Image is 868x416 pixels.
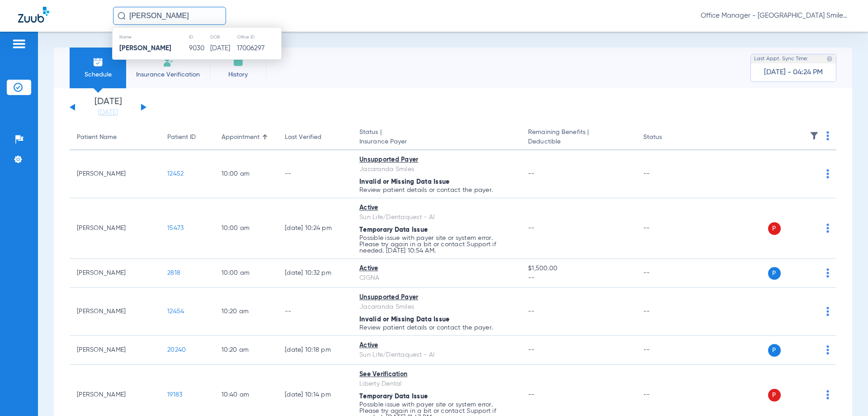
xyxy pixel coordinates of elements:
[70,198,160,259] td: [PERSON_NAME]
[189,42,209,55] td: 9030
[278,150,352,198] td: --
[222,133,270,142] div: Appointment
[636,150,697,198] td: --
[214,288,278,336] td: 10:20 AM
[70,288,160,336] td: [PERSON_NAME]
[528,171,535,177] span: --
[636,259,697,288] td: --
[826,56,833,62] img: last sync help info
[93,57,104,67] img: Schedule
[167,171,184,177] span: 12452
[113,7,226,25] input: Search for patients
[167,225,184,231] span: 15473
[167,347,186,353] span: 20240
[359,187,514,193] p: Review patient details or contact the payer.
[236,32,281,42] th: Office ID
[359,379,514,389] div: Liberty Dental
[70,336,160,365] td: [PERSON_NAME]
[76,70,119,79] span: Schedule
[528,347,535,353] span: --
[636,336,697,365] td: --
[77,133,153,142] div: Patient Name
[214,259,278,288] td: 10:00 AM
[133,70,203,79] span: Insurance Verification
[189,32,209,42] th: ID
[359,370,514,379] div: See Verification
[359,213,514,222] div: Sun Life/Dentaquest - AI
[636,288,697,336] td: --
[70,150,160,198] td: [PERSON_NAME]
[167,392,182,398] span: 19183
[359,341,514,350] div: Active
[12,38,26,49] img: hamburger-icon
[826,345,829,354] img: group-dot-blue.svg
[214,336,278,365] td: 10:20 AM
[222,133,259,142] div: Appointment
[768,389,781,402] span: P
[359,179,449,185] span: Invalid or Missing Data Issue
[214,150,278,198] td: 10:00 AM
[278,336,352,365] td: [DATE] 10:18 PM
[359,235,514,254] p: Possible issue with payer site or system error. Please try again in a bit or contact Support if n...
[81,108,135,117] a: [DATE]
[359,227,428,233] span: Temporary Data Issue
[359,293,514,302] div: Unsupported Payer
[823,373,868,416] iframe: Chat Widget
[359,264,514,273] div: Active
[70,259,160,288] td: [PERSON_NAME]
[285,133,321,142] div: Last Verified
[113,32,189,42] th: Name
[119,45,171,52] strong: [PERSON_NAME]
[810,131,819,140] img: filter.svg
[359,316,449,323] span: Invalid or Missing Data Issue
[768,344,781,357] span: P
[217,70,259,79] span: History
[521,125,636,150] th: Remaining Benefits |
[233,57,244,67] img: History
[359,165,514,174] div: Jacaranda Smiles
[528,264,628,273] span: $1,500.00
[528,392,535,398] span: --
[528,308,535,315] span: --
[826,131,829,140] img: group-dot-blue.svg
[768,267,781,280] span: P
[278,288,352,336] td: --
[359,203,514,213] div: Active
[359,393,428,400] span: Temporary Data Issue
[278,198,352,259] td: [DATE] 10:24 PM
[359,325,514,331] p: Review patient details or contact the payer.
[81,97,135,117] li: [DATE]
[826,224,829,233] img: group-dot-blue.svg
[214,198,278,259] td: 10:00 AM
[636,125,697,150] th: Status
[636,198,697,259] td: --
[826,268,829,277] img: group-dot-blue.svg
[754,54,808,63] span: Last Appt. Sync Time:
[163,57,174,67] img: Manual Insurance Verification
[826,169,829,178] img: group-dot-blue.svg
[528,137,628,147] span: Deductible
[768,222,781,235] span: P
[528,225,535,231] span: --
[359,273,514,283] div: CIGNA
[167,270,180,276] span: 2818
[167,133,207,142] div: Patient ID
[701,11,850,20] span: Office Manager - [GEOGRAPHIC_DATA] Smiles - Plantation
[236,42,281,55] td: 17006297
[764,68,823,77] span: [DATE] - 04:24 PM
[285,133,345,142] div: Last Verified
[210,42,236,55] td: [DATE]
[167,133,196,142] div: Patient ID
[278,259,352,288] td: [DATE] 10:32 PM
[167,308,184,315] span: 12454
[352,125,521,150] th: Status |
[118,12,126,20] img: Search Icon
[77,133,117,142] div: Patient Name
[826,307,829,316] img: group-dot-blue.svg
[359,302,514,312] div: Jacaranda Smiles
[18,7,49,23] img: Zuub Logo
[210,32,236,42] th: DOB
[528,273,628,283] span: --
[359,137,514,147] span: Insurance Payer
